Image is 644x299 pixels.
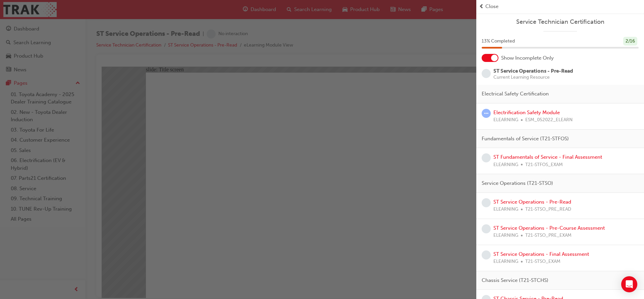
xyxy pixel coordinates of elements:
[493,109,560,116] a: Electrification Safety Module
[525,161,563,169] span: T21-STFOS_EXAM
[525,258,560,266] span: T21-STSO_EXAM
[482,153,491,162] span: learningRecordVerb_NONE-icon
[493,161,518,169] span: ELEARNING
[485,3,498,10] span: Close
[482,179,553,187] span: Service Operations (T21-STSO)
[525,206,571,213] span: T21-STSO_PRE_READ
[493,199,571,205] a: ST Service Operations - Pre-Read
[493,206,518,213] span: ELEARNING
[493,68,573,74] span: ST Service Operations - Pre-Read
[482,109,491,118] span: learningRecordVerb_ATTEMPT-icon
[623,37,637,46] div: 2 / 16
[482,90,549,98] span: Electrical Safety Certification
[525,116,573,124] span: ESM_052022_ELEARN
[482,18,639,26] a: Service Technician Certification
[482,38,515,45] span: 13 % Completed
[621,276,637,292] div: Open Intercom Messenger
[493,116,518,124] span: ELEARNING
[482,277,548,284] span: Chassis Service (T21-STCHS)
[493,258,518,266] span: ELEARNING
[479,3,484,10] span: prev-icon
[525,232,572,239] span: T21-STSO_PRE_EXAM
[482,224,491,233] span: learningRecordVerb_NONE-icon
[482,135,569,143] span: Fundamentals of Service (T21-STFOS)
[501,54,554,62] span: Show Incomplete Only
[479,3,641,10] button: prev-iconClose
[493,225,605,231] a: ST Service Operations - Pre-Course Assessment
[493,75,573,80] span: Current Learning Resource
[482,250,491,259] span: learningRecordVerb_NONE-icon
[482,198,491,207] span: learningRecordVerb_NONE-icon
[493,251,589,257] a: ST Service Operations - Final Assessment
[482,69,491,78] span: learningRecordVerb_NONE-icon
[493,154,602,160] a: ST Fundamentals of Service - Final Assessment
[493,232,518,239] span: ELEARNING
